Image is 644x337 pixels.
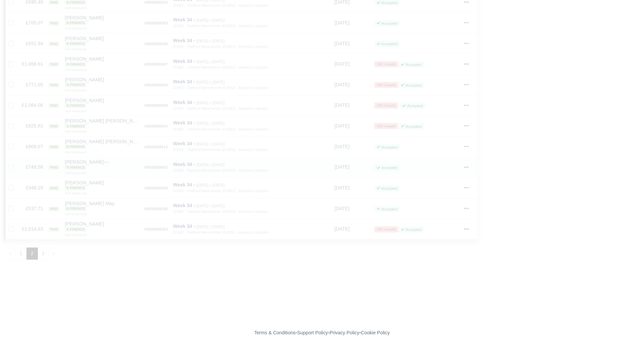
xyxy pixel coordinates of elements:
div: - - - [131,329,513,337]
a: Support Policy [297,330,328,335]
iframe: Chat Widget [524,260,644,337]
a: Terms & Conditions [254,330,295,335]
a: Cookie Policy [361,330,390,335]
a: Privacy Policy [330,330,359,335]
